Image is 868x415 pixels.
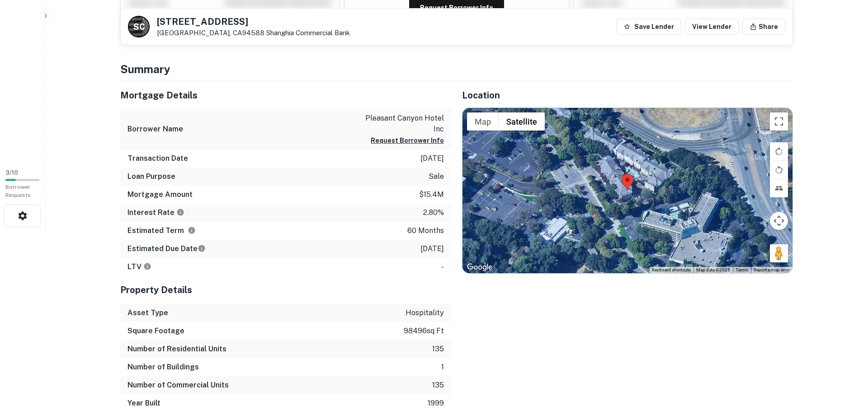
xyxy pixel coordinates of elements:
svg: Estimate is based on a standard schedule for this type of loan. [198,244,206,252]
button: Toggle fullscreen view [770,112,788,131]
p: 2.80% [423,207,444,218]
h6: Borrower Name [127,124,183,135]
h4: Summary [120,61,793,77]
p: [DATE] [420,153,444,164]
h6: Number of Buildings [127,362,199,373]
h6: Transaction Date [127,153,188,164]
img: Google [465,261,495,273]
h6: Mortgage Amount [127,189,193,200]
h6: Estimated Due Date [127,243,206,254]
p: $15.4m [419,189,444,200]
button: Save Lender [616,19,681,35]
p: 1999 [428,398,444,409]
h5: Mortgage Details [120,89,451,102]
h6: Interest Rate [127,207,184,218]
h6: Asset Type [127,308,168,318]
h6: Loan Purpose [127,171,175,182]
p: 60 months [407,225,444,236]
button: Tilt map [770,179,788,197]
svg: Term is based on a standard schedule for this type of loan. [188,226,196,234]
span: 3 / 10 [5,169,18,176]
h6: Year Built [127,398,160,409]
button: Rotate map clockwise [770,142,788,160]
p: 135 [432,344,444,354]
iframe: Chat Widget [823,343,868,386]
button: Show satellite imagery [499,112,545,131]
button: Request Borrower Info [371,135,444,146]
button: Map camera controls [770,212,788,230]
a: View Lender [685,19,739,35]
p: - [441,261,444,272]
p: sale [429,171,444,182]
button: Share [742,19,785,35]
p: S C [133,21,144,33]
h6: Number of Commercial Units [127,380,229,391]
h6: Number of Residential Units [127,344,226,354]
h5: Property Details [120,283,451,297]
h6: Square Footage [127,326,184,336]
h5: [STREET_ADDRESS] [157,17,350,26]
span: Borrower Requests [5,184,31,198]
h6: Estimated Term [127,225,196,236]
p: pleasant canyon hotel inc [363,113,444,135]
p: [GEOGRAPHIC_DATA], CA94588 [157,29,350,37]
h6: LTV [127,261,151,272]
p: 98496 sq ft [404,326,444,336]
button: Drag Pegman onto the map to open Street View [770,244,788,262]
p: 1 [441,362,444,373]
span: Map data ©2025 [696,267,730,272]
button: Rotate map counterclockwise [770,161,788,179]
button: Show street map [467,112,499,131]
a: Shanghia Commercial Bank [266,29,350,37]
button: Keyboard shortcuts [652,267,691,273]
h5: Location [462,89,793,102]
p: 135 [432,380,444,391]
a: Open this area in Google Maps (opens a new window) [465,261,495,273]
p: [DATE] [420,243,444,254]
svg: LTVs displayed on the website are for informational purposes only and may be reported incorrectly... [143,262,151,270]
a: Terms (opens in new tab) [736,267,748,272]
a: S C [128,16,150,37]
svg: The interest rates displayed on the website are for informational purposes only and may be report... [176,208,184,216]
p: hospitality [406,308,444,318]
a: Report a map error [754,267,790,272]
